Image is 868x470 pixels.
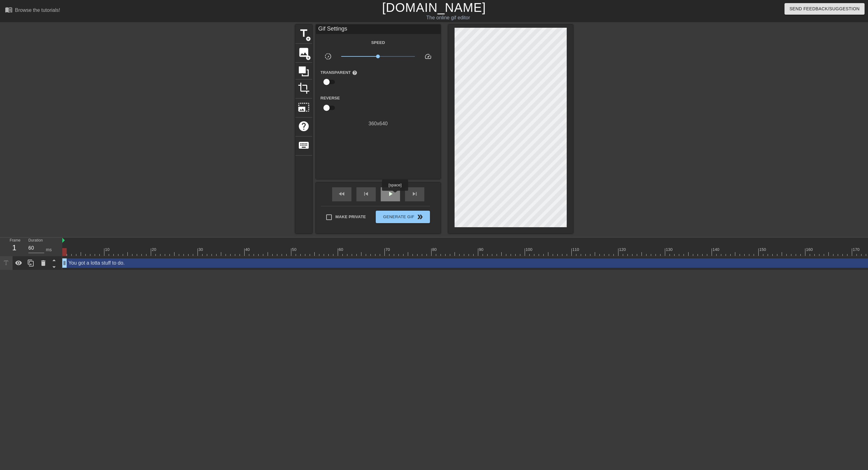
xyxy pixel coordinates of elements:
[382,1,486,14] a: [DOMAIN_NAME]
[666,247,674,253] div: 130
[785,3,865,15] button: Send Feedback/Suggestion
[385,247,391,253] div: 70
[306,36,311,41] span: add_circle
[316,25,441,34] div: Gif Settings
[411,190,418,198] span: skip_next
[371,40,385,46] label: Speed
[424,53,432,60] span: speed
[105,247,111,253] div: 10
[152,247,157,253] div: 20
[759,247,767,253] div: 150
[713,247,720,253] div: 140
[298,27,310,39] span: title
[292,247,298,253] div: 50
[321,70,357,76] label: Transparent
[245,247,251,253] div: 40
[293,14,604,22] div: The online gif editor
[352,70,357,75] span: help
[619,247,627,253] div: 120
[378,213,427,221] span: Generate Gif
[853,247,861,253] div: 170
[61,260,68,266] span: drag_handle
[46,247,52,253] div: ms
[336,214,366,220] span: Make Private
[416,213,424,221] span: double_arrow
[10,242,19,253] div: 1
[572,247,580,253] div: 110
[376,211,430,223] button: Generate Gif
[806,247,814,253] div: 160
[298,101,310,113] span: photo_size_select_large
[324,53,332,60] span: slow_motion_video
[387,190,394,198] span: play_arrow
[321,95,340,101] label: Reverse
[198,247,204,253] div: 30
[298,46,310,58] span: image
[15,7,60,13] div: Browse the tutorials!
[298,139,310,151] span: keyboard
[432,247,438,253] div: 80
[28,239,43,242] label: Duration
[526,247,533,253] div: 100
[339,247,344,253] div: 60
[298,120,310,132] span: help
[5,6,60,16] a: Browse the tutorials!
[298,82,310,94] span: crop
[316,120,441,127] div: 360 x 640
[5,6,12,13] span: menu_book
[306,55,311,60] span: add_circle
[479,247,484,253] div: 90
[5,237,24,256] div: Frame
[338,190,346,198] span: fast_rewind
[789,5,860,13] span: Send Feedback/Suggestion
[362,190,370,198] span: skip_previous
